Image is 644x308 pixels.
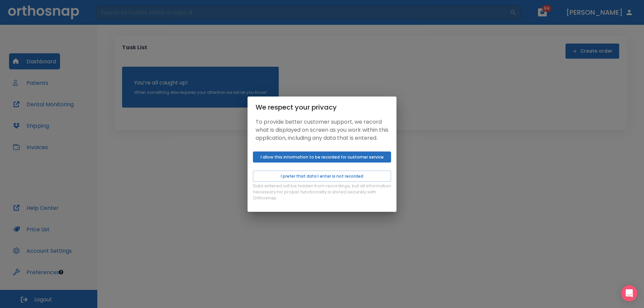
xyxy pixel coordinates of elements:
button: I prefer that data I enter is not recorded [253,171,391,182]
button: I allow this information to be recorded for customer service [253,151,391,163]
p: Data entered will be hidden from recordings, but all information necessary for proper functionali... [253,183,391,201]
div: Open Intercom Messenger [621,285,637,301]
div: We respect your privacy [256,102,388,113]
p: To provide better customer support, we record what is displayed on screen as you work within this... [256,118,388,142]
